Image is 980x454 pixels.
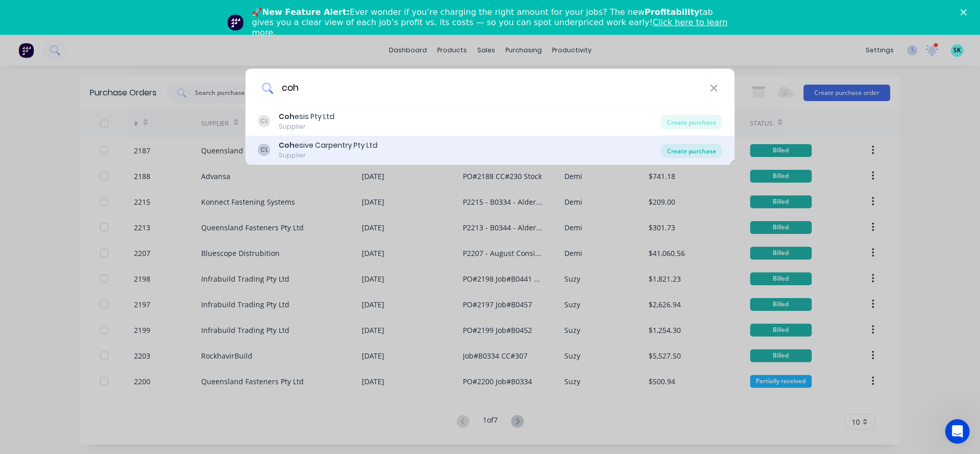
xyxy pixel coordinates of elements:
b: Profitability [644,7,699,17]
div: esive Carpentry Pty Ltd [279,140,378,151]
a: Click here to learn more. [252,17,728,37]
div: 🚀 Ever wonder if you’re charging the right amount for your jobs? The new tab gives you a clear vi... [252,7,736,38]
div: Supplier [279,122,335,131]
b: New Feature Alert: [262,7,350,17]
iframe: Intercom live chat [945,419,970,444]
b: Coh [279,111,295,122]
img: Profile image for Team [227,14,244,31]
div: Supplier [279,151,378,160]
b: Coh [279,140,295,150]
div: Close [961,9,971,15]
div: CL [258,144,270,156]
div: CL [258,115,270,127]
div: esis Pty Ltd [279,111,335,122]
input: Enter a supplier name to create a new order... [273,69,710,107]
div: Create purchase [661,144,722,158]
div: Create purchase [661,115,722,129]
